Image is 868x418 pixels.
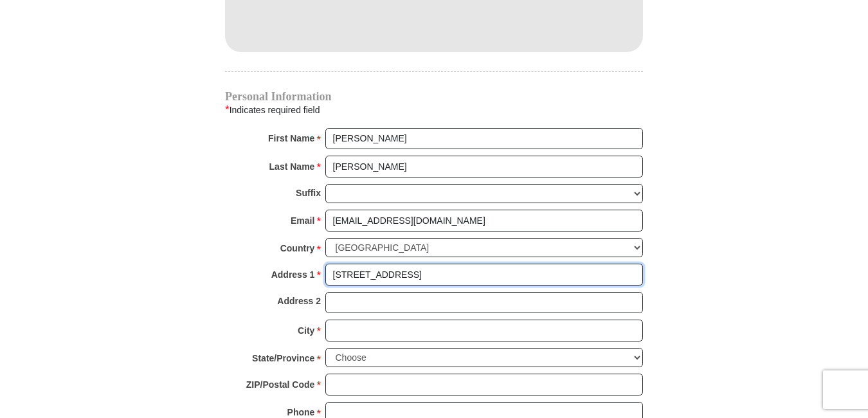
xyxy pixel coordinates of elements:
strong: Address 2 [277,292,321,310]
strong: Suffix [296,184,321,202]
strong: Country [280,239,315,257]
strong: State/Province [252,349,314,367]
strong: Address 1 [271,266,315,284]
strong: ZIP/Postal Code [246,376,315,394]
h4: Personal Information [225,91,643,102]
strong: Last Name [269,158,315,176]
strong: Email [291,212,314,230]
div: Indicates required field [225,102,643,118]
strong: City [298,322,314,340]
strong: First Name [268,129,314,147]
